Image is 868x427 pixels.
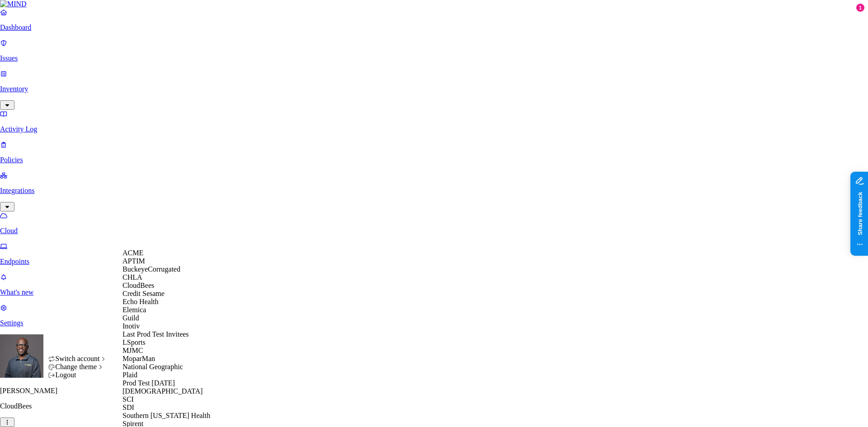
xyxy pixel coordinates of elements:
span: Southern [US_STATE] Health [123,412,210,419]
span: [DEMOGRAPHIC_DATA] [123,387,203,395]
span: MJMC [123,347,143,354]
span: LSports [123,338,146,346]
span: SDI [123,404,134,411]
span: National Geographic [123,363,183,371]
span: Last Prod Test Invitees [123,330,189,338]
span: Inotiv [123,322,140,330]
span: Change theme [55,363,97,371]
span: ACME [123,249,143,257]
span: Plaid [123,371,137,379]
span: SCI [123,395,134,403]
span: Elemica [123,306,146,314]
span: Switch account [55,355,99,362]
span: Guild [123,314,139,322]
span: APTIM [123,257,145,265]
span: BuckeyeCorrugated [123,265,180,273]
span: MoparMan [123,355,155,362]
span: CloudBees [123,282,154,289]
div: Logout [48,371,107,379]
span: CHLA [123,273,142,281]
span: Credit Sesame [123,290,165,297]
span: Echo Health [123,298,159,305]
span: Prod Test [DATE] [123,379,175,387]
